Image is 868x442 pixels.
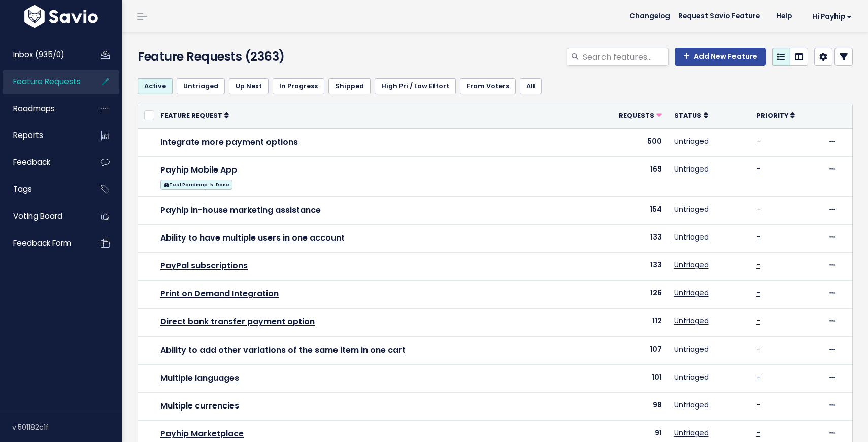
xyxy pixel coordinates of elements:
[3,97,84,120] a: Roadmaps
[756,111,788,120] span: Priority
[520,78,542,94] a: All
[177,78,225,94] a: Untriaged
[590,156,668,196] td: 169
[160,232,345,244] a: Ability to have multiple users in one account
[328,78,371,94] a: Shipped
[160,400,239,412] a: Multiple currencies
[590,128,668,156] td: 500
[3,231,84,255] a: Feedback form
[619,111,654,120] span: Requests
[756,288,760,298] a: -
[800,9,860,24] a: Hi Payhip
[138,78,173,94] a: Active
[629,13,670,20] span: Changelog
[13,76,81,87] span: Feature Requests
[160,178,232,190] a: Test Roadmap: 5. Done
[619,110,662,120] a: Requests
[756,260,760,270] a: -
[3,205,84,228] a: Voting Board
[160,428,244,439] a: Payhip Marketplace
[768,9,800,24] a: Help
[674,110,708,120] a: Status
[13,103,55,114] span: Roadmaps
[160,180,232,190] span: Test Roadmap: 5. Done
[674,204,709,214] a: Untriaged
[756,316,760,326] a: -
[375,78,456,94] a: High Pri / Low Effort
[590,336,668,364] td: 107
[590,253,668,281] td: 133
[590,196,668,224] td: 154
[756,204,760,214] a: -
[3,43,84,66] a: Inbox (935/0)
[229,78,269,94] a: Up Next
[590,281,668,309] td: 126
[756,428,760,438] a: -
[160,111,222,120] span: Feature Request
[273,78,324,94] a: In Progress
[160,136,298,148] a: Integrate more payment options
[13,130,43,141] span: Reports
[674,316,709,326] a: Untriaged
[674,232,709,242] a: Untriaged
[756,232,760,242] a: -
[756,164,760,174] a: -
[13,157,50,167] span: Feedback
[13,211,62,221] span: Voting Board
[590,224,668,252] td: 133
[160,204,321,216] a: Payhip in-house marketing assistance
[674,136,709,146] a: Untriaged
[674,288,709,298] a: Untriaged
[22,5,101,28] img: logo-white.9d6f32f41409.svg
[12,414,122,440] div: v.501182c1f
[160,372,239,384] a: Multiple languages
[674,372,709,382] a: Untriaged
[160,110,229,120] a: Feature Request
[138,48,366,66] h4: Feature Requests (2363)
[13,184,32,194] span: Tags
[3,178,84,201] a: Tags
[756,110,795,120] a: Priority
[756,400,760,410] a: -
[160,164,237,176] a: Payhip Mobile App
[13,49,64,60] span: Inbox (935/0)
[675,48,766,66] a: Add New Feature
[674,111,702,120] span: Status
[674,400,709,410] a: Untriaged
[160,260,248,271] a: PayPal subscriptions
[674,164,709,174] a: Untriaged
[756,372,760,382] a: -
[3,124,84,147] a: Reports
[582,48,669,66] input: Search features...
[13,237,71,248] span: Feedback form
[674,344,709,354] a: Untriaged
[590,393,668,421] td: 98
[812,13,852,20] span: Hi Payhip
[670,9,768,24] a: Request Savio Feature
[460,78,516,94] a: From Voters
[138,78,853,94] ul: Filter feature requests
[674,428,709,438] a: Untriaged
[756,136,760,146] a: -
[3,70,84,93] a: Feature Requests
[674,260,709,270] a: Untriaged
[160,344,406,356] a: Ability to add other variations of the same item in one cart
[590,364,668,392] td: 101
[756,344,760,354] a: -
[590,309,668,336] td: 112
[160,316,315,327] a: Direct bank transfer payment option
[3,151,84,174] a: Feedback
[160,288,279,299] a: Print on Demand Integration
